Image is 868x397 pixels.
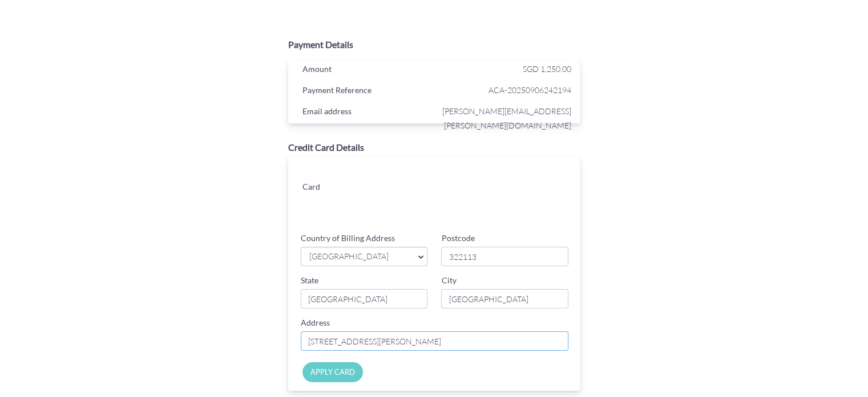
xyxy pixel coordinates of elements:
[523,64,571,74] span: SGD 1,250.00
[437,104,571,133] span: [PERSON_NAME][EMAIL_ADDRESS][PERSON_NAME][DOMAIN_NAME]
[441,232,474,244] label: Postcode
[441,275,456,286] label: City
[308,251,409,263] span: [GEOGRAPHIC_DATA]
[294,83,437,100] div: Payment Reference
[374,193,471,214] iframe: Secure card expiration date input frame
[301,275,318,286] label: State
[301,247,428,266] a: [GEOGRAPHIC_DATA]
[473,193,570,214] iframe: Secure card security code input frame
[301,317,330,328] label: Address
[288,141,580,154] div: Credit Card Details
[294,62,437,79] div: Amount
[302,362,363,382] input: APPLY CARD
[374,168,570,189] iframe: Secure card number input frame
[288,38,580,51] div: Payment Details
[294,104,437,121] div: Email address
[301,232,395,244] label: Country of Billing Address
[437,83,571,97] span: ACA-20250906242194
[294,179,365,197] div: Card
